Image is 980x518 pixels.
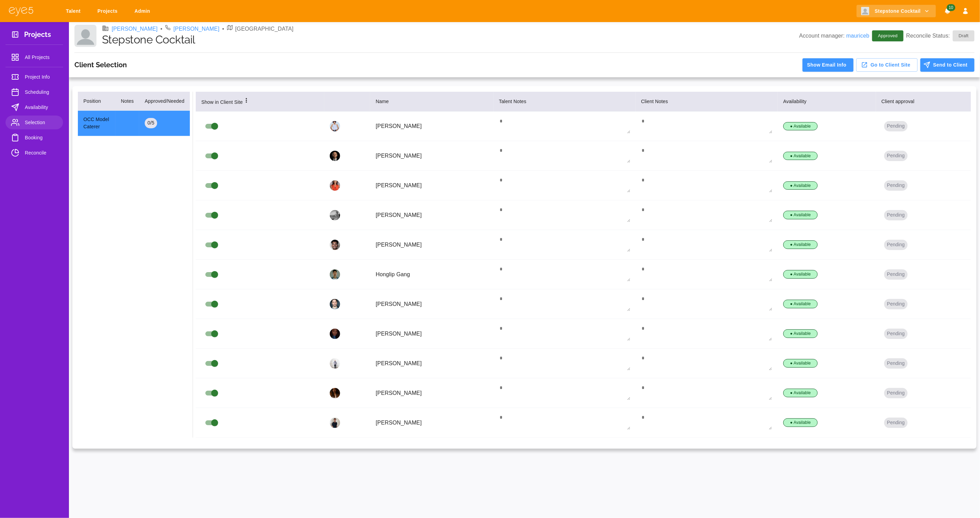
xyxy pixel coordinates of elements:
[884,210,907,220] button: Pending
[884,269,907,280] button: Pending
[115,92,139,111] th: Notes
[74,25,96,47] img: Client logo
[330,299,340,309] img: profile_picture
[376,359,488,368] p: [PERSON_NAME]
[884,121,907,131] button: Pending
[330,121,340,131] img: profile_picture
[884,418,907,428] button: Pending
[376,330,488,338] p: [PERSON_NAME]
[6,146,63,160] a: Reconcile
[947,4,955,11] span: 10
[783,181,818,190] div: ● Available
[803,58,853,72] button: Show Email Info
[161,25,163,33] li: •
[130,5,157,18] a: Admin
[376,300,488,308] p: [PERSON_NAME]
[330,388,340,398] img: profile_picture
[783,389,818,397] div: ● Available
[941,5,954,18] button: Notifications
[376,211,488,219] p: [PERSON_NAME]
[876,92,971,112] th: Client approval
[856,58,918,72] button: Go to Client Site
[493,92,636,112] th: Talent Notes
[884,151,907,161] button: Pending
[6,70,63,84] a: Project Info
[884,329,907,339] button: Pending
[330,210,340,220] img: profile_picture
[25,73,58,81] span: Project Info
[6,85,63,99] a: Scheduling
[799,32,869,40] p: Account manager:
[955,32,973,39] span: Draft
[6,50,63,64] a: All Projects
[173,25,220,33] a: [PERSON_NAME]
[93,5,124,18] a: Projects
[8,6,34,16] img: eye5
[884,240,907,250] button: Pending
[78,110,115,136] td: OCC Model Caterer
[874,32,902,39] span: Approved
[861,7,869,15] img: Client logo
[25,118,58,127] span: Selection
[783,240,818,249] div: ● Available
[636,92,778,112] th: Client Notes
[25,103,58,111] span: Availability
[783,300,818,308] div: ● Available
[376,419,488,427] p: [PERSON_NAME]
[61,5,88,18] a: Talent
[783,211,818,219] div: ● Available
[920,58,974,72] button: Send to Client
[783,359,818,368] div: ● Available
[783,418,818,427] div: ● Available
[376,122,488,130] p: [PERSON_NAME]
[330,329,340,339] img: profile_picture
[783,270,818,279] div: ● Available
[783,329,818,338] div: ● Available
[139,92,190,111] th: Approved/Needed
[6,116,63,129] a: Selection
[102,33,799,46] h1: Stepstone Cocktail
[778,92,876,112] th: Availability
[846,33,869,39] a: mauriceb
[376,270,488,279] p: Honglip Gang
[906,30,974,41] p: Reconcile Status:
[145,118,157,128] div: 0 / 5
[24,30,51,41] h3: Projects
[376,389,488,397] p: [PERSON_NAME]
[370,92,493,112] th: Name
[330,418,340,428] img: profile_picture
[376,152,488,160] p: [PERSON_NAME]
[857,5,936,18] button: Stepstone Cocktail
[196,92,324,112] th: Show in Client Site
[783,122,818,131] div: ● Available
[25,53,58,61] span: All Projects
[783,152,818,160] div: ● Available
[78,92,115,111] th: Position
[74,61,127,69] h3: Client Selection
[330,151,340,161] img: profile_picture
[6,100,63,114] a: Availability
[330,240,340,250] img: profile_picture
[884,388,907,398] button: Pending
[235,25,294,33] p: [GEOGRAPHIC_DATA]
[376,181,488,190] p: [PERSON_NAME]
[112,25,158,33] a: [PERSON_NAME]
[330,180,340,191] img: profile_picture
[376,241,488,249] p: [PERSON_NAME]
[884,180,907,191] button: Pending
[6,131,63,145] a: Booking
[330,269,340,280] img: profile_picture
[25,133,58,142] span: Booking
[222,25,224,33] li: •
[884,358,907,369] button: Pending
[330,358,340,369] img: profile_picture
[884,299,907,309] button: Pending
[25,88,58,96] span: Scheduling
[25,149,58,157] span: Reconcile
